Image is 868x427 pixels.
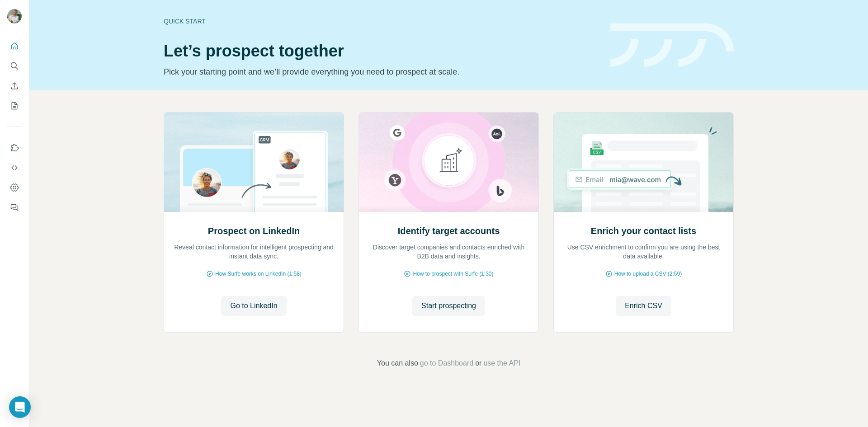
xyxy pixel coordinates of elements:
[359,113,539,212] img: Identify target accounts
[7,179,22,196] button: Dashboard
[7,160,22,176] button: Use Surfe API
[7,98,22,114] button: My lists
[7,9,22,23] img: Avatar
[420,358,473,369] button: go to Dashboard
[614,270,682,278] span: How to upload a CSV (2:59)
[9,396,31,418] div: Open Intercom Messenger
[164,66,599,78] p: Pick your starting point and we’ll provide everything you need to prospect at scale.
[398,225,500,237] h2: Identify target accounts
[421,300,476,311] span: Start prospecting
[173,243,335,261] p: Reveal contact information for intelligent prospecting and instant data sync.
[412,296,485,316] button: Start prospecting
[7,140,22,156] button: Use Surfe on LinkedIn
[7,58,22,74] button: Search
[7,38,22,54] button: Quick start
[215,270,302,278] span: How Surfe works on LinkedIn (1:58)
[208,225,300,237] h2: Prospect on LinkedIn
[7,78,22,94] button: Enrich CSV
[368,243,529,261] p: Discover target companies and contacts enriched with B2B data and insights.
[625,300,662,311] span: Enrich CSV
[413,270,493,278] span: How to prospect with Surfe (1:30)
[164,113,344,212] img: Prospect on LinkedIn
[483,358,520,369] button: use the API
[563,243,724,261] p: Use CSV enrichment to confirm you are using the best data available.
[591,225,696,237] h2: Enrich your contact lists
[164,17,599,26] div: Quick start
[475,358,481,369] span: or
[7,199,22,216] button: Feedback
[221,296,286,316] button: Go to LinkedIn
[164,42,599,60] h1: Let’s prospect together
[616,296,671,316] button: Enrich CSV
[230,300,277,311] span: Go to LinkedIn
[377,358,418,369] span: You can also
[553,113,734,212] img: Enrich your contact lists
[610,23,734,67] img: banner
